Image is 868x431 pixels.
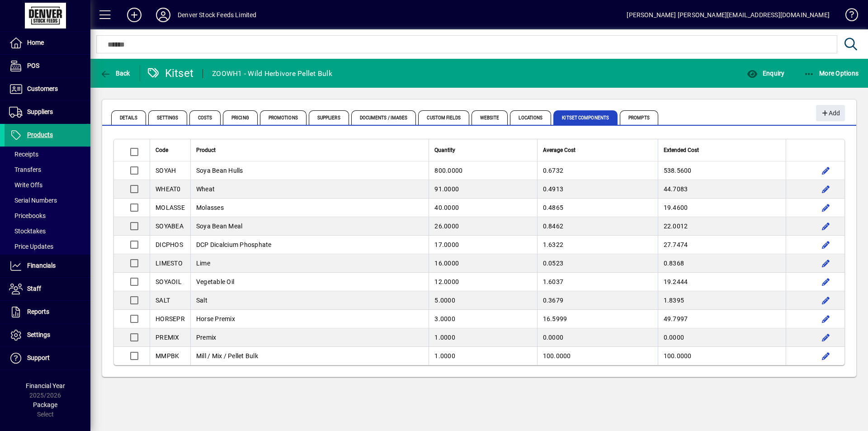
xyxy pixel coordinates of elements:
span: Customers [27,85,58,92]
span: Serial Numbers [9,197,57,204]
button: Add [120,7,149,23]
a: Pricebooks [5,208,90,223]
td: Horse Premix [190,310,429,328]
td: Premix [190,328,429,347]
a: Knowledge Base [839,2,857,31]
td: 5.0000 [429,291,537,310]
td: 0.3679 [537,291,658,310]
button: Edit [819,330,833,345]
a: Settings [5,324,90,346]
td: 3.0000 [429,310,537,328]
td: 1.0000 [429,328,537,347]
button: Edit [819,163,833,178]
td: 0.8368 [658,254,786,273]
td: 19.2444 [658,273,786,291]
span: Settings [27,331,50,338]
span: Product [196,145,216,155]
td: 100.0000 [537,347,658,365]
span: Price Updates [9,243,53,250]
span: Reports [27,308,49,315]
span: Prompts [620,110,658,125]
span: Costs [189,110,221,125]
span: Promotions [260,110,307,125]
button: Enquiry [745,65,787,81]
button: Edit [819,312,833,326]
a: Transfers [5,162,90,177]
td: Soya Bean Meal [190,217,429,236]
button: Edit [819,200,833,215]
a: Home [5,32,90,54]
button: Edit [819,275,833,289]
td: 40.0000 [429,199,537,217]
td: 800.0000 [429,161,537,180]
div: LIMESTO [156,259,185,268]
div: HORSEPR [156,314,185,323]
div: MOLASSE [156,203,185,212]
td: 0.0000 [658,328,786,347]
td: 17.0000 [429,236,537,254]
span: Suppliers [309,110,349,125]
button: Edit [819,237,833,252]
td: 1.6037 [537,273,658,291]
a: Support [5,347,90,369]
span: Settings [148,110,187,125]
td: Soya Bean Hulls [190,161,429,180]
a: Stocktakes [5,223,90,239]
span: Suppliers [27,108,53,115]
div: Kitset [147,66,194,81]
button: Profile [149,7,178,23]
td: 1.6322 [537,236,658,254]
div: SOYABEA [156,222,185,231]
td: 91.0000 [429,180,537,199]
button: Edit [819,349,833,363]
a: Customers [5,78,90,100]
span: Back [100,70,130,77]
td: 0.0523 [537,254,658,273]
span: Write Offs [9,181,42,189]
td: Salt [190,291,429,310]
td: 538.5600 [658,161,786,180]
span: Staff [27,285,41,292]
a: Serial Numbers [5,193,90,208]
span: Average Cost [543,145,576,155]
td: 1.8395 [658,291,786,310]
div: ZOOWH1 - Wild Herbivore Pellet Bulk [212,66,332,81]
a: Receipts [5,147,90,162]
td: Molasses [190,199,429,217]
span: Financial Year [26,382,65,389]
span: Add [821,106,840,121]
div: [PERSON_NAME] [PERSON_NAME][EMAIL_ADDRESS][DOMAIN_NAME] [627,8,830,22]
a: Staff [5,278,90,300]
td: 0.4913 [537,180,658,199]
td: Mill / Mix / Pellet Bulk [190,347,429,365]
a: Price Updates [5,239,90,254]
span: POS [27,62,39,69]
span: Financials [27,262,56,269]
button: Edit [819,182,833,196]
td: 0.8462 [537,217,658,236]
td: 12.0000 [429,273,537,291]
td: 1.0000 [429,347,537,365]
td: 100.0000 [658,347,786,365]
span: Code [156,145,168,155]
span: Kitset Components [553,110,618,125]
div: WHEAT0 [156,185,185,194]
div: SOYAOIL [156,277,185,286]
span: Custom Fields [418,110,469,125]
td: 0.6732 [537,161,658,180]
span: Transfers [9,166,41,173]
td: Wheat [190,180,429,199]
button: More Options [802,65,861,81]
button: Edit [819,219,833,233]
td: 0.4865 [537,199,658,217]
button: Add [816,105,845,121]
td: 22.0012 [658,217,786,236]
span: Package [33,401,57,408]
span: Website [472,110,508,125]
span: Documents / Images [351,110,416,125]
a: Financials [5,255,90,277]
td: 44.7083 [658,180,786,199]
div: MMPBK [156,351,185,360]
td: 27.7474 [658,236,786,254]
a: Write Offs [5,177,90,193]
